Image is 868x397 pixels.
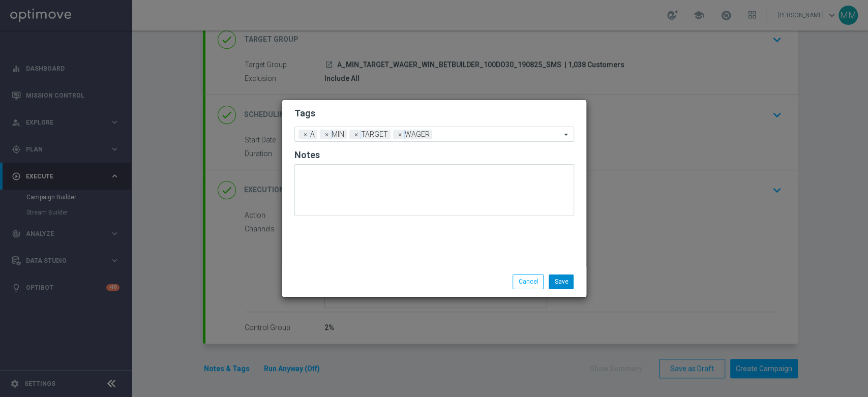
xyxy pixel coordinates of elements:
[396,130,405,139] span: ×
[294,149,574,161] h2: Notes
[549,274,574,289] button: Save
[294,127,574,142] ng-select: A, MIN, TARGET, WAGER
[358,130,391,139] span: TARGET
[301,130,310,139] span: ×
[308,130,317,139] span: A
[329,130,347,139] span: MIN
[513,274,544,289] button: Cancel
[402,130,432,139] span: WAGER
[322,130,332,139] span: ×
[294,107,574,119] h2: Tags
[352,130,361,139] span: ×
